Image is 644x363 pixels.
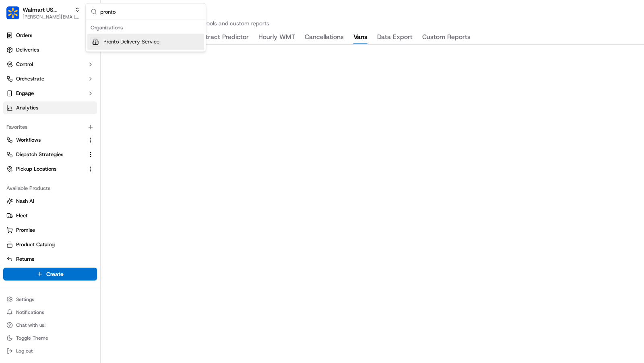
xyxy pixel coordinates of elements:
span: • [67,146,70,153]
a: 📗Knowledge Base [5,176,65,191]
button: Custom Reports [422,31,471,44]
img: unihopllc [8,117,21,130]
h2: Analytics [110,6,634,19]
img: Charles Folsom [8,138,21,151]
span: Chat with us! [16,322,45,328]
span: Settings [16,296,34,303]
a: Powered byPylon [57,199,97,205]
a: Pickup Locations [6,165,84,173]
button: See all [125,103,147,112]
button: Vans [353,31,367,44]
button: Walmart US Stores [23,6,71,14]
input: Search... [100,4,201,20]
button: Engage [3,87,97,100]
button: Product Catalog [3,238,97,251]
button: Cancellations [305,31,344,44]
span: Returns [16,256,34,263]
button: Nash AI [3,195,97,208]
button: Log out [3,345,97,357]
span: Create [46,270,64,278]
div: Suggestions [86,20,206,52]
button: Control [3,58,97,71]
span: Analytics [16,104,38,111]
a: Product Catalog [6,241,94,248]
a: Analytics [3,101,97,114]
button: Toggle Theme [3,332,97,344]
a: Nash AI [6,198,94,205]
span: Promise [16,227,35,234]
button: Pickup Locations [3,163,97,175]
button: Orchestrate [3,72,97,85]
span: Orchestrate [16,75,44,82]
button: Promise [3,224,97,237]
span: Deliveries [16,46,39,54]
img: Walmart US Stores [6,6,19,19]
div: Favorites [3,121,97,134]
button: Contract Predictor [194,31,249,44]
a: Workflows [6,136,84,144]
span: [DATE] [53,124,69,131]
a: Returns [6,256,94,263]
span: API Documentation [76,179,129,188]
a: 💻API Documentation [65,176,132,191]
div: 📗 [8,180,14,187]
button: Fleet [3,209,97,222]
span: unihopllc [25,124,47,131]
div: Past conversations [8,104,54,111]
button: Settings [3,294,97,305]
div: Available Products [3,182,97,195]
button: Returns [3,253,97,266]
button: [PERSON_NAME][EMAIL_ADDRESS][DOMAIN_NAME] [23,14,80,20]
div: 💻 [68,180,74,187]
a: Dispatch Strategies [6,151,84,158]
span: Knowledge Base [16,179,62,188]
span: Engage [16,90,34,97]
span: [PERSON_NAME] [25,146,65,153]
button: Walmart US StoresWalmart US Stores[PERSON_NAME][EMAIL_ADDRESS][DOMAIN_NAME] [3,3,83,23]
button: Start new chat [137,79,147,89]
button: Hourly WMT [258,31,295,44]
span: Dispatch Strategies [16,151,63,158]
button: Data Export [377,31,413,44]
button: Workflows [3,134,97,146]
span: Orders [16,32,32,39]
p: Explore your data with our analytics tools and custom reports [110,19,634,27]
span: Fleet [16,212,28,219]
button: Create [3,268,97,280]
span: Control [16,61,33,68]
a: Promise [6,227,94,234]
span: Product Catalog [16,241,55,248]
span: Workflows [16,136,41,144]
span: • [48,124,51,131]
span: Nash AI [16,198,34,205]
a: Fleet [6,212,94,219]
span: Pronto Delivery Service [103,38,159,45]
span: Pylon [80,199,97,205]
a: Deliveries [3,43,97,56]
iframe: Vans [101,45,644,363]
span: Toggle Theme [16,335,48,341]
span: Pickup Locations [16,165,56,173]
span: Log out [16,348,33,354]
button: Dispatch Strategies [3,148,97,161]
span: [DATE] [71,146,88,153]
button: Notifications [3,307,97,318]
span: Notifications [16,309,44,316]
a: Orders [3,29,97,42]
button: Chat with us! [3,320,97,331]
div: Organizations [87,22,204,34]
